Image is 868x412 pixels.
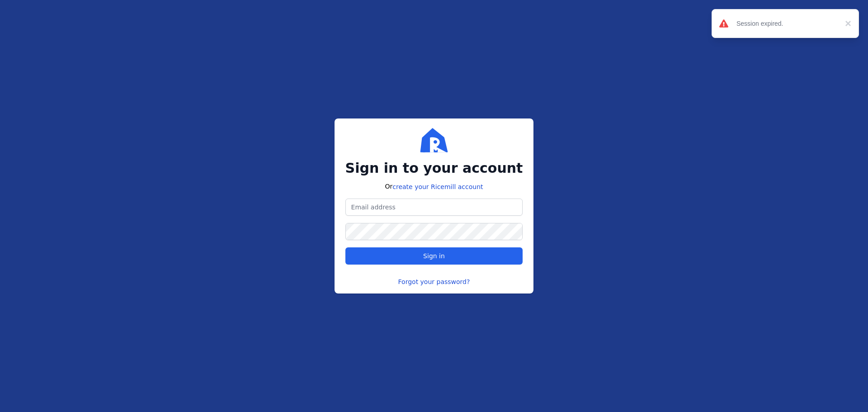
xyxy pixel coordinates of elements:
button: close [840,18,851,29]
span: Sign in [423,252,445,260]
p: Or [385,182,483,191]
h2: Sign in to your account [345,160,523,176]
a: create your Ricemill account [392,183,483,190]
input: Email address [346,199,523,215]
a: Forgot your password? [398,277,470,286]
button: Sign in [345,247,523,265]
div: Session expired. [736,19,840,28]
img: Ricemill Logo [420,126,448,155]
